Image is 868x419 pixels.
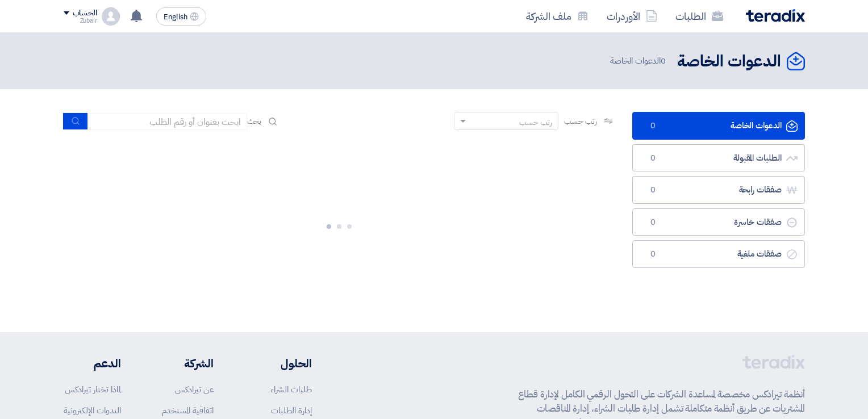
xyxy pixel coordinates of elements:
[677,51,781,73] h2: الدعوات الخاصة
[102,7,120,26] img: profile_test.png
[88,113,247,130] input: ابحث بعنوان أو رقم الطلب
[248,355,312,372] li: الحلول
[646,249,660,260] span: 0
[632,144,805,172] a: الطلبات المقبولة0
[598,3,666,30] a: الأوردرات
[64,404,121,417] a: الندوات الإلكترونية
[610,55,668,68] span: الدعوات الخاصة
[247,115,262,127] span: بحث
[517,3,598,30] a: ملف الشركة
[746,9,805,22] img: Teradix logo
[666,3,732,30] a: الطلبات
[64,18,97,24] div: Zubair
[64,355,121,372] li: الدعم
[564,115,596,127] span: رتب حسب
[156,7,206,26] button: English
[646,153,660,164] span: 0
[632,176,805,204] a: صفقات رابحة0
[632,112,805,140] a: الدعوات الخاصة0
[632,208,805,236] a: صفقات خاسرة0
[65,383,121,396] a: لماذا تختار تيرادكس
[155,355,214,372] li: الشركة
[164,13,187,21] span: English
[632,240,805,268] a: صفقات ملغية0
[270,383,312,396] a: طلبات الشراء
[162,404,214,417] a: اتفاقية المستخدم
[646,185,660,196] span: 0
[175,383,214,396] a: عن تيرادكس
[646,217,660,228] span: 0
[73,9,97,18] div: الحساب
[661,55,666,67] span: 0
[646,120,660,132] span: 0
[271,404,312,417] a: إدارة الطلبات
[519,116,552,128] div: رتب حسب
